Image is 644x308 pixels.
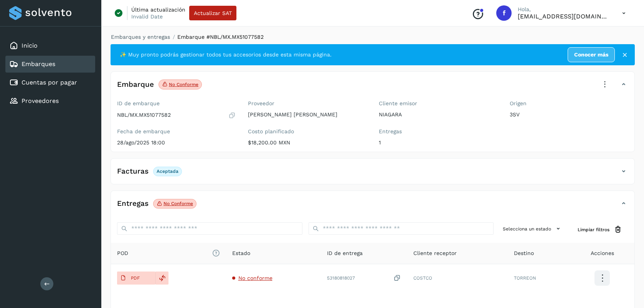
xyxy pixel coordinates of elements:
[131,6,185,13] p: Última actualización
[120,51,332,59] span: ✨ Muy pronto podrás gestionar todos tus accesorios desde esta misma página.
[232,249,250,257] span: Estado
[21,60,55,68] a: Embarques
[248,111,367,118] p: [PERSON_NAME] [PERSON_NAME]
[111,78,634,97] div: EmbarqueNo conforme
[379,111,497,118] p: NIAGARA
[111,34,170,40] a: Embarques y entregas
[578,226,609,233] span: Limpiar filtros
[117,272,155,285] button: PDF
[5,93,95,109] div: Proveedores
[571,222,628,237] button: Limpiar filtros
[5,37,95,54] div: Inicio
[568,47,615,62] a: Conocer más
[5,74,95,91] div: Cuentas por pagar
[194,10,232,16] span: Actualizar SAT
[111,165,634,184] div: FacturasAceptada
[518,6,610,13] p: Hola,
[5,56,95,73] div: Embarques
[407,264,508,292] td: COSTCO
[111,197,634,216] div: EntregasNo conforme
[117,249,220,257] span: POD
[327,274,401,282] div: 53180818027
[510,100,628,107] label: Origen
[117,80,154,89] h4: Embarque
[510,111,628,118] p: 3SV
[117,199,149,208] h4: Entregas
[327,249,363,257] span: ID de entrega
[508,264,570,292] td: TORREON
[248,100,367,107] label: Proveedor
[117,139,236,146] p: 28/ago/2025 18:00
[163,201,193,206] p: No conforme
[238,275,272,281] span: No conforme
[413,249,457,257] span: Cliente receptor
[248,128,367,135] label: Costo planificado
[21,42,38,49] a: Inicio
[131,275,140,281] p: PDF
[117,128,236,135] label: Fecha de embarque
[21,97,59,104] a: Proveedores
[189,6,236,20] button: Actualizar SAT
[117,167,149,176] h4: Facturas
[500,222,565,235] button: Selecciona un estado
[379,128,497,135] label: Entregas
[514,249,534,257] span: Destino
[518,13,610,20] p: fepadilla@niagarawater.com
[248,139,367,146] p: $18,200.00 MXN
[379,100,497,107] label: Cliente emisor
[157,169,178,174] p: Aceptada
[379,139,497,146] p: 1
[155,272,168,285] div: Reemplazar POD
[177,34,264,40] span: Embarque #NBL/MX.MX51077582
[169,82,198,87] p: No conforme
[591,249,614,257] span: Acciones
[131,13,163,20] p: Invalid Date
[21,79,77,86] a: Cuentas por pagar
[117,100,236,107] label: ID de embarque
[111,33,635,41] nav: breadcrumb
[117,112,171,118] p: NBL/MX.MX51077582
